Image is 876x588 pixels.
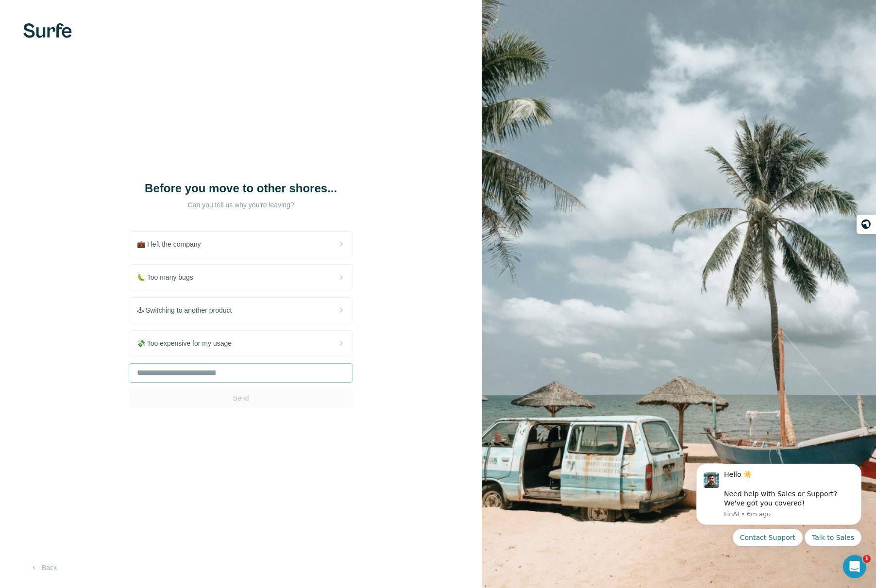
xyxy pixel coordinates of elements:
span: 🐛 Too many bugs [137,272,201,282]
h1: Before you move to other shores... [144,181,338,196]
iframe: Intercom notifications message [682,452,876,583]
p: Can you tell us why you're leaving? [144,200,338,210]
span: 💼 I left the company [137,239,208,249]
button: Back [23,559,64,576]
span: 💸 Too expensive for my usage [137,338,239,348]
span: 🕹 Switching to another product [137,305,239,315]
iframe: Intercom live chat [843,555,866,578]
span: 1 [863,555,871,563]
img: Surfe's logo [23,23,72,38]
